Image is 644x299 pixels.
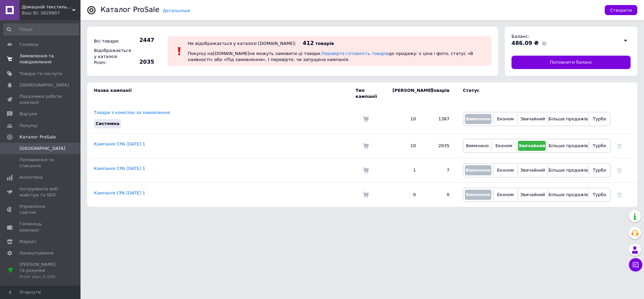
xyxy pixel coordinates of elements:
span: Системна [96,121,119,126]
div: Prom мікс 6 000 [19,274,62,280]
span: Маркет [19,239,37,245]
a: Видалити [617,192,622,197]
span: Відгуки [19,111,37,117]
td: Тип кампанії [356,82,386,105]
td: 10 [386,134,423,158]
span: Покупці на [DOMAIN_NAME] не можуть замовити ці товари. до продажу: є ціна і фото, статус «В наявн... [188,51,473,62]
span: Інструменти веб-майстра та SEO [19,186,62,198]
button: Вимкнено [465,141,490,151]
span: Економ [495,143,512,148]
span: Турбо [593,116,606,121]
span: Турбо [593,168,606,173]
a: Поповнити баланс [512,56,631,69]
button: Турбо [590,190,608,200]
span: Налаштування [19,250,54,256]
td: 2035 [423,134,456,158]
td: 10 [386,105,423,134]
span: Більше продажів [548,143,588,148]
button: Турбо [590,114,608,124]
span: Аналітика [19,174,43,180]
input: Пошук [3,23,79,36]
span: Більше продажів [548,116,588,121]
span: Вимкнено [466,168,490,173]
button: Економ [495,190,516,200]
span: Баланс: [512,34,529,39]
td: 0 [423,183,456,207]
span: Турбо [593,192,606,197]
span: [GEOGRAPHIC_DATA] [19,145,65,152]
span: 486.09 ₴ [512,40,539,46]
div: Каталог ProSale [101,6,159,13]
a: Перевірте готовність товарів [321,51,389,56]
button: Чат з покупцем [629,258,642,272]
button: Створити [605,5,637,15]
span: Поповнити баланс [550,59,592,65]
td: 7 [423,158,456,183]
span: Звичайний [520,192,545,197]
span: Економ [497,116,514,121]
td: Товарів [423,82,456,105]
button: Більше продажів [549,165,587,175]
span: Турбо [593,143,606,148]
span: 2447 [131,37,154,44]
button: Турбо [590,165,608,175]
span: [PERSON_NAME] та рахунки [19,261,62,280]
span: Економ [497,192,514,197]
span: Більше продажів [548,192,588,197]
a: Кампанія CPA [DATE] 1 [94,141,145,146]
span: Звичайний [520,116,545,121]
span: Покупці [19,123,38,129]
button: Звичайний [519,190,546,200]
button: Більше продажів [549,114,587,124]
a: Детальніше [163,8,190,13]
button: Більше продажів [549,190,587,200]
td: 1387 [423,105,456,134]
span: Гаманець компанії [19,221,62,233]
span: Економ [497,168,514,173]
span: Звичайний [518,143,545,148]
button: Звичайний [518,141,546,151]
span: товарів [315,41,334,46]
span: Показники роботи компанії [19,94,62,106]
button: Економ [493,141,514,151]
img: Комісія за замовлення [362,191,369,198]
span: Вимкнено [466,143,489,148]
span: Вимкнено [466,116,490,121]
td: [PERSON_NAME] [386,82,423,105]
button: Звичайний [519,165,546,175]
button: Вимкнено [465,114,491,124]
div: Не відображається у каталозі [DOMAIN_NAME]: [188,41,296,46]
a: Видалити [617,168,622,173]
div: Всі товари: [92,37,129,46]
button: Звичайний [519,114,546,124]
button: Економ [495,165,516,175]
a: Видалити [617,143,622,148]
img: :exclamation: [174,46,184,56]
span: Більше продажів [548,168,588,173]
span: [DEMOGRAPHIC_DATA] [19,82,69,88]
td: Статус [456,82,610,105]
span: Управління сайтом [19,203,62,216]
div: Відображається у каталозі Prom: [92,46,129,68]
img: Комісія за замовлення [362,116,369,122]
a: Кампанія CPA [DATE] 1 [94,166,145,171]
button: Вимкнено [465,190,491,200]
span: Створити [610,8,632,13]
span: Каталог ProSale [19,134,56,140]
span: 2035 [131,58,154,66]
td: 1 [386,158,423,183]
span: Поповнення та списання [19,157,62,169]
button: Турбо [591,141,608,151]
a: Товари з комісією за замовлення [94,110,170,115]
td: Назва кампанії [87,82,356,105]
button: Вимкнено [465,165,491,175]
td: 0 [386,183,423,207]
span: Товари та послуги [19,71,62,77]
span: Головна [19,42,38,48]
img: Комісія за замовлення [362,167,369,174]
button: Економ [495,114,516,124]
span: Замовлення та повідомлення [19,53,62,65]
div: Ваш ID: 3829907 [22,10,80,16]
img: Комісія за замовлення [362,142,369,149]
span: 412 [303,40,314,46]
